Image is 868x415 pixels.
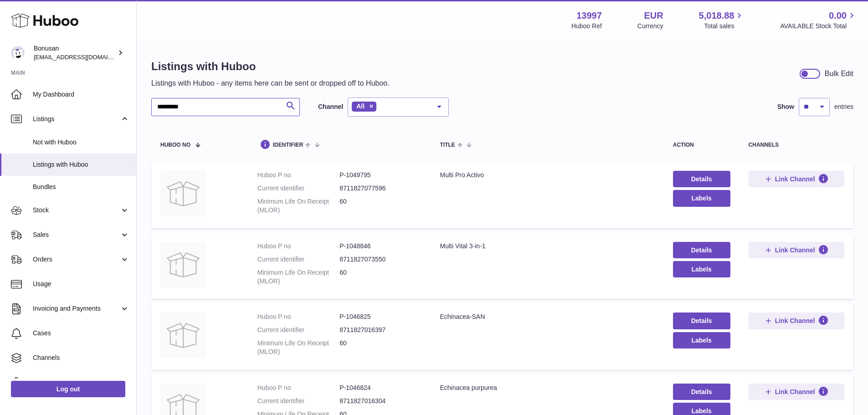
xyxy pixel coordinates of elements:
span: Sales [33,231,120,239]
dd: 60 [339,268,421,286]
div: channels [749,142,844,148]
span: Usage [33,280,129,288]
dt: Minimum Life On Receipt (MLOR) [257,197,339,215]
dd: 8711827016397 [339,326,421,334]
span: Link Channel [775,317,815,325]
strong: EUR [644,10,663,22]
dd: 8711827073550 [339,255,421,264]
a: Details [673,171,730,187]
span: Channels [33,354,129,362]
span: 0.00 [829,10,847,22]
span: Cases [33,329,129,338]
div: action [673,142,730,148]
dt: Current identifier [257,326,339,334]
dd: P-1046825 [339,313,421,321]
button: Link Channel [749,171,844,187]
span: Link Channel [775,388,815,396]
button: Labels [673,190,730,206]
span: My Dashboard [33,90,129,99]
a: Details [673,242,730,258]
button: Labels [673,261,730,277]
span: title [440,142,455,148]
span: All [356,102,365,110]
a: 5,018.88 Total sales [699,10,745,31]
strong: 13997 [576,10,602,22]
button: Labels [673,332,730,348]
label: Show [777,102,794,111]
button: Link Channel [749,384,844,400]
span: Invoicing and Payments [33,304,120,313]
img: Multi Vital 3-in-1 [160,242,206,287]
span: entries [834,102,853,111]
dt: Huboo P no [257,242,339,251]
span: Settings [33,378,129,387]
img: Echinacea-SAN [160,313,206,358]
span: AVAILABLE Stock Total [780,22,857,31]
a: Details [673,384,730,400]
dd: P-1049795 [339,171,421,179]
dt: Minimum Life On Receipt (MLOR) [257,268,339,286]
div: Bulk Edit [825,69,853,79]
dt: Huboo P no [257,171,339,179]
img: Multi Pro Activo [160,171,206,216]
div: Huboo Ref [571,22,602,31]
div: Multi Pro Activo [440,171,654,179]
div: Multi Vital 3-in-1 [440,242,654,251]
span: Listings with Huboo [33,160,129,169]
span: Not with Huboo [33,138,129,147]
dt: Minimum Life On Receipt (MLOR) [257,339,339,356]
a: Details [673,313,730,329]
dt: Current identifier [257,397,339,405]
span: Link Channel [775,175,815,183]
button: Link Channel [749,313,844,329]
div: Echinacea-SAN [440,313,654,321]
dd: 60 [339,197,421,215]
span: Listings [33,115,120,123]
dd: P-1048846 [339,242,421,251]
span: Bundles [33,183,129,191]
dd: 8711827016304 [339,397,421,405]
div: Bonusan [34,44,116,61]
dt: Huboo P no [257,313,339,321]
span: 5,018.88 [699,10,734,22]
span: Huboo no [160,142,190,148]
dt: Huboo P no [257,384,339,392]
h1: Listings with Huboo [151,59,390,74]
dd: 60 [339,339,421,356]
p: Listings with Huboo - any items here can be sent or dropped off to Huboo. [151,78,390,88]
dd: P-1046824 [339,384,421,392]
a: Log out [11,381,125,397]
span: Orders [33,255,120,264]
span: [EMAIL_ADDRESS][DOMAIN_NAME] [34,53,134,61]
div: Echinacea purpurea [440,384,654,392]
span: Total sales [704,22,745,31]
dt: Current identifier [257,184,339,193]
dt: Current identifier [257,255,339,264]
span: Stock [33,206,120,215]
span: Link Channel [775,246,815,254]
img: internalAdmin-13997@internal.huboo.com [11,46,25,60]
span: identifier [273,142,303,148]
dd: 8711827077596 [339,184,421,193]
label: Channel [318,102,343,111]
div: Currency [637,22,663,31]
button: Link Channel [749,242,844,258]
a: 0.00 AVAILABLE Stock Total [780,10,857,31]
